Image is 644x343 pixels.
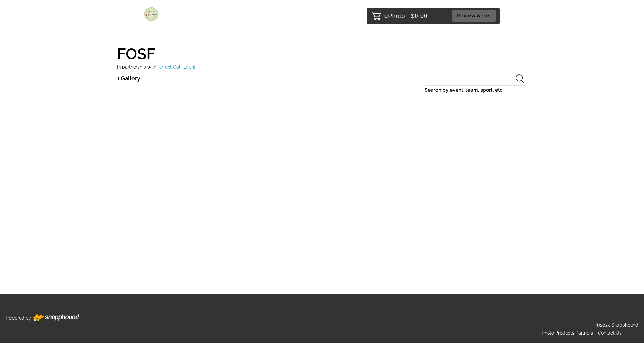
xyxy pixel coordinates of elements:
[6,314,31,322] p: Powered by
[408,13,410,19] span: |
[452,10,496,22] button: Review & Get
[388,11,405,21] span: Photo
[156,64,195,69] span: Perfect Golf Event
[33,313,79,322] img: Footer
[598,331,622,336] a: Contact Us
[452,10,498,22] a: Review & Get
[117,73,140,84] p: 1 Gallery
[596,321,638,329] p: ©2025 Snapphound
[117,40,527,61] h1: FOSF
[384,11,428,21] p: 0 $0.00
[144,7,159,21] img: Snapphound Logo
[425,86,527,94] label: Search by event, team, sport, etc
[542,331,593,336] a: Photo Products Partners
[117,64,195,69] small: In partnership with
